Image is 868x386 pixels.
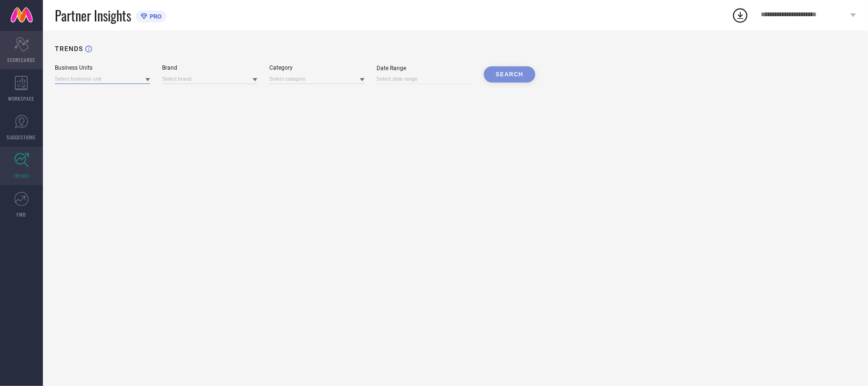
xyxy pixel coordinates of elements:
span: SUGGESTIONS [7,134,36,141]
span: FWD [17,211,26,218]
span: PRO [147,13,162,20]
input: Select brand [162,74,257,84]
div: Brand [162,64,257,71]
h1: TRENDS [55,45,83,52]
div: Business Units [55,64,150,71]
input: Select category [269,74,365,84]
span: WORKSPACE [9,95,35,102]
input: Select date range [377,74,472,84]
div: Open download list [732,7,749,24]
div: Date Range [377,65,472,72]
div: Category [269,64,365,71]
span: Partner Insights [55,6,131,25]
span: SCORECARDS [8,56,36,63]
span: TRENDS [13,172,30,179]
input: Select business unit [55,74,150,84]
